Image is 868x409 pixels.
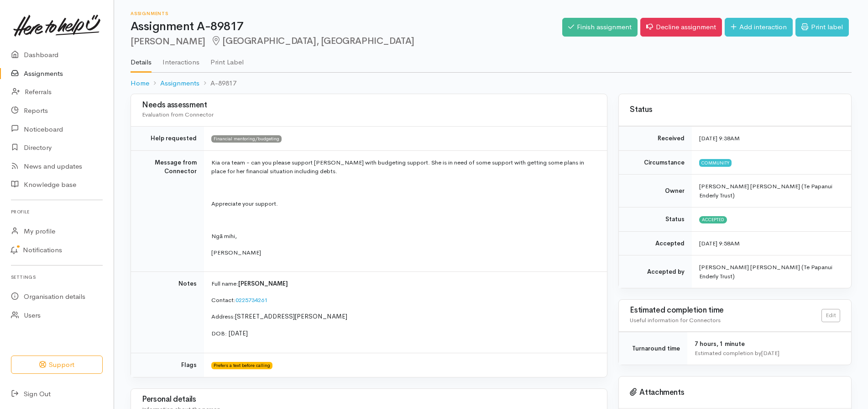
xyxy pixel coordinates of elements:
[131,11,562,16] h6: Assignments
[131,127,204,151] td: Help requested
[131,20,562,33] h1: Assignment A-89817
[211,35,414,47] span: [GEOGRAPHIC_DATA], [GEOGRAPHIC_DATA]
[725,18,793,37] a: Add interaction
[131,78,149,89] a: Home
[699,182,832,199] span: [PERSON_NAME] [PERSON_NAME] (Te Papanui Enderly Trust)
[142,111,214,118] span: Evaluation from Connector
[699,134,740,142] time: [DATE] 9:38AM
[211,248,596,257] p: [PERSON_NAME]
[235,312,347,320] span: [STREET_ADDRESS][PERSON_NAME]
[630,106,840,114] h3: Status
[131,73,852,94] nav: breadcrumb
[795,18,849,37] a: Print label
[211,362,272,369] span: Prefers a text before calling
[162,46,199,72] a: Interactions
[131,272,204,353] td: Notes
[131,150,204,272] td: Message from Connector
[562,18,638,37] a: Finish assignment
[235,296,267,304] a: 0225734261
[211,232,596,241] p: Ngā mihi,
[630,306,821,315] h3: Estimated completion time
[142,395,596,404] h3: Personal details
[619,150,692,175] td: Circumstance
[619,231,692,255] td: Accepted
[699,216,727,223] span: Accepted
[619,207,692,232] td: Status
[160,78,199,89] a: Assignments
[238,280,288,287] span: [PERSON_NAME]
[11,271,103,283] h6: Settings
[131,46,152,73] a: Details
[761,349,779,357] time: [DATE]
[695,349,840,358] div: Estimated completion by
[821,309,840,322] a: Edit
[11,206,103,218] h6: Profile
[211,199,596,208] p: Appreciate your support.
[640,18,722,37] a: Decline assignment
[211,279,596,288] p: Full name:
[695,340,745,348] span: 7 hours, 1 minute
[211,312,596,321] p: Address:
[699,239,740,247] time: [DATE] 9:58AM
[142,101,596,110] h3: Needs assessment
[619,255,692,288] td: Accepted by
[131,36,562,47] h2: [PERSON_NAME]
[619,127,692,151] td: Received
[630,388,840,397] h3: Attachments
[692,255,851,288] td: [PERSON_NAME] [PERSON_NAME] (Te Papanui Enderly Trust)
[211,329,596,338] p: DOB:
[199,78,236,89] li: A-89817
[699,159,732,166] span: Community
[619,175,692,207] td: Owner
[210,46,244,72] a: Print Label
[211,158,596,176] p: Kia ora team - can you please support [PERSON_NAME] with budgeting support. She is in need of som...
[229,329,248,337] span: [DATE]
[131,353,204,377] td: Flags
[619,332,687,365] td: Turnaround time
[630,316,721,324] span: Useful information for Connectors
[11,356,103,374] button: Support
[211,296,596,305] p: Contact:
[211,135,282,143] span: Financial mentoring/budgeting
